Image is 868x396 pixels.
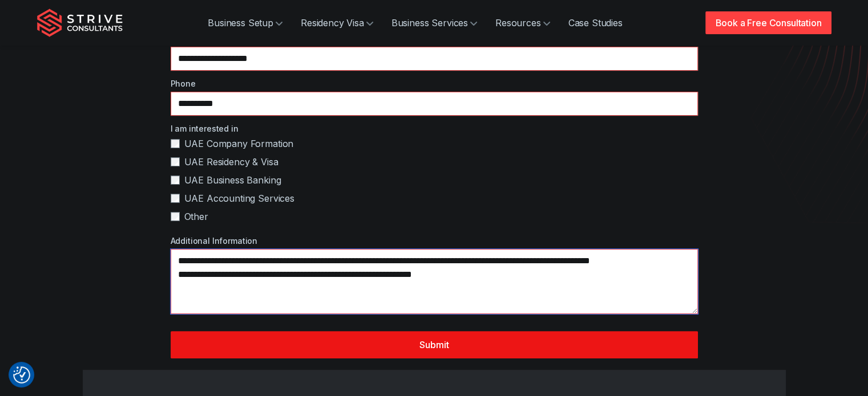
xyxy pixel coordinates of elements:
span: UAE Accounting Services [184,191,294,205]
a: Resources [486,11,559,34]
span: UAE Residency & Visa [184,155,278,169]
input: UAE Residency & Visa [171,157,180,166]
a: Residency Visa [292,11,382,34]
a: Case Studies [559,11,632,34]
button: Consent Preferences [13,366,30,383]
span: Other [184,210,208,223]
input: UAE Business Banking [171,175,180,185]
input: UAE Company Formation [171,139,180,148]
a: Business Setup [199,11,292,34]
input: Other [171,212,180,221]
a: Book a Free Consultation [705,11,831,34]
img: Revisit consent button [13,366,30,383]
a: Business Services [382,11,486,34]
label: Additional Information [171,235,698,247]
label: I am interested in [171,123,698,134]
span: UAE Company Formation [184,137,294,150]
label: Phone [171,77,698,89]
button: Submit [171,331,698,358]
img: Strive Consultants [37,9,123,37]
input: UAE Accounting Services [171,194,180,203]
span: UAE Business Banking [184,173,281,187]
